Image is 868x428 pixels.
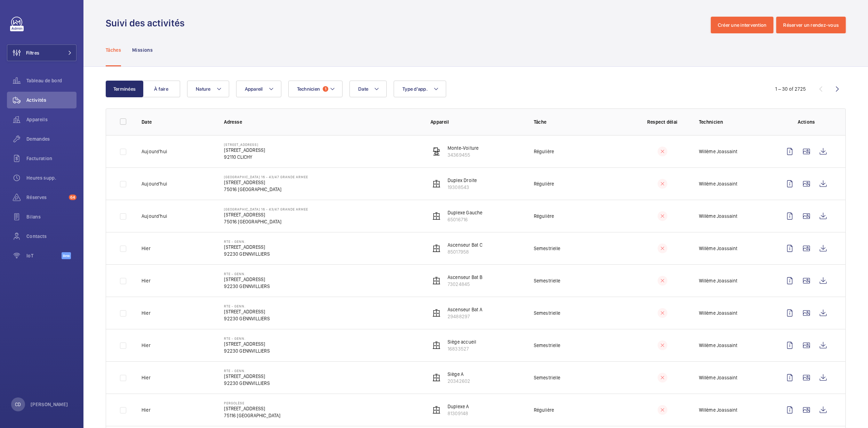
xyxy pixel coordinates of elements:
[26,174,77,181] span: Heures supp.
[196,86,211,92] span: Nature
[448,209,483,216] p: Duplexe Gauche
[224,340,270,347] p: [STREET_ADDRESS]
[224,186,308,193] p: 75016 [GEOGRAPHIC_DATA]
[224,147,265,154] p: [STREET_ADDRESS]
[142,406,151,413] p: Hier
[448,145,479,151] p: Monte-Voiture
[224,244,270,250] p: [STREET_ADDRESS]
[224,308,270,315] p: [STREET_ADDRESS]
[224,175,308,179] p: [GEOGRAPHIC_DATA] 16 ‐ 43/47 GRANDE ARMEE
[224,250,270,257] p: 92230 GENNVILLIERS
[711,17,774,33] button: Créer une intervention
[448,281,482,288] p: 73024845
[448,241,482,248] p: Ascenseur Bat C
[69,195,77,200] span: 64
[288,81,343,97] button: Technicien1
[62,252,71,259] span: Beta
[224,283,270,290] p: 92230 GENNVILLIERS
[637,118,688,125] p: Respect délai
[448,306,482,313] p: Ascenseur Bat A
[26,77,77,84] span: Tableau de bord
[534,213,554,220] p: Régulière
[142,374,151,381] p: Hier
[224,211,308,218] p: [STREET_ADDRESS]
[349,81,387,97] button: Date
[142,245,151,252] p: Hier
[224,239,270,244] p: RTE - GENN.
[26,135,77,142] span: Demandes
[26,233,77,240] span: Contacts
[534,245,560,252] p: Semestrielle
[224,347,270,354] p: 92230 GENNVILLIERS
[448,313,482,320] p: 29488297
[534,342,560,349] p: Semestrielle
[534,180,554,187] p: Régulière
[106,81,143,97] button: Terminées
[775,85,806,92] div: 1 – 30 of 2725
[26,252,62,259] span: IoT
[432,212,441,220] img: elevator.svg
[402,86,428,92] span: Type d'app.
[448,403,469,410] p: Duplexe A
[699,148,738,155] p: Willème Joassaint
[448,345,476,352] p: 16833527
[781,118,831,125] p: Actions
[699,406,738,413] p: Willème Joassaint
[297,86,320,92] span: Technicien
[699,245,738,252] p: Willème Joassaint
[224,179,308,186] p: [STREET_ADDRESS]
[432,373,441,382] img: elevator.svg
[432,406,441,414] img: elevator.svg
[699,310,738,316] p: Willème Joassaint
[699,180,738,187] p: Willème Joassaint
[224,304,270,308] p: RTE - GENN.
[776,17,846,33] button: Réserver un rendez-vous
[699,277,738,284] p: Willème Joassaint
[142,310,151,316] p: Hier
[142,118,213,125] p: Date
[7,44,77,61] button: Filtres
[448,216,483,223] p: 65016716
[534,277,560,284] p: Semestrielle
[224,401,280,405] p: Pergolèse
[394,81,446,97] button: Type d'app.
[224,207,308,211] p: [GEOGRAPHIC_DATA] 16 ‐ 43/47 GRANDE ARMEE
[431,118,523,125] p: Appareil
[699,213,738,220] p: Willème Joassaint
[448,410,469,417] p: 81309148
[224,272,270,276] p: RTE - GENN.
[26,194,66,201] span: Réserves
[224,276,270,283] p: [STREET_ADDRESS]
[142,342,151,349] p: Hier
[534,118,626,125] p: Tâche
[224,118,419,125] p: Adresse
[224,315,270,322] p: 92230 GENNVILLIERS
[31,401,68,408] p: [PERSON_NAME]
[143,81,180,97] button: À faire
[187,81,229,97] button: Nature
[448,274,482,281] p: Ascenseur Bat B
[224,336,270,340] p: RTE - GENN.
[534,310,560,316] p: Semestrielle
[26,49,39,56] span: Filtres
[224,405,280,412] p: [STREET_ADDRESS]
[142,213,167,220] p: Aujourd'hui
[142,148,167,155] p: Aujourd'hui
[224,142,265,147] p: [STREET_ADDRESS]
[142,277,151,284] p: Hier
[448,378,470,385] p: 20342602
[448,248,482,255] p: 85017958
[432,341,441,349] img: elevator.svg
[534,406,554,413] p: Régulière
[432,277,441,285] img: elevator.svg
[432,309,441,317] img: elevator.svg
[236,81,281,97] button: Appareil
[132,47,153,53] p: Missions
[323,86,328,92] span: 1
[26,116,77,123] span: Appareils
[534,374,560,381] p: Semestrielle
[358,86,368,92] span: Date
[448,151,479,158] p: 34369455
[432,180,441,188] img: elevator.svg
[699,118,770,125] p: Technicien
